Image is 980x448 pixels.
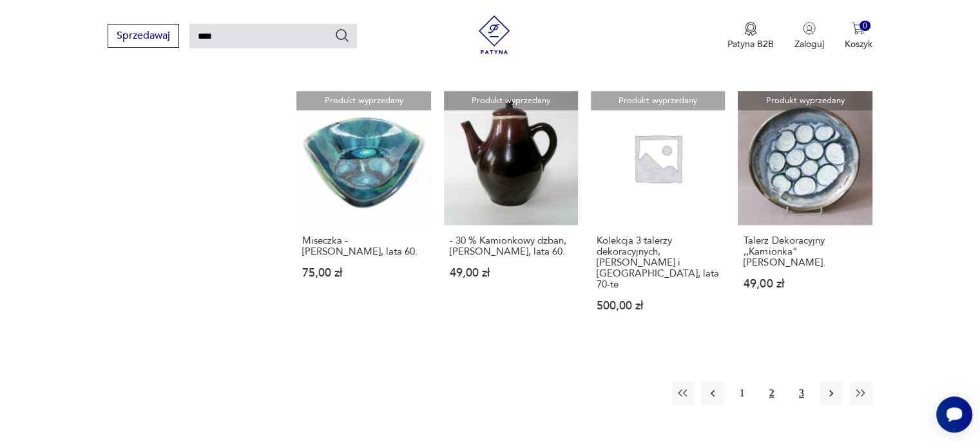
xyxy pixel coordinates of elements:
a: Produkt wyprzedanyKolekcja 3 talerzy dekoracyjnych, Łysa Góra i Włocławek, lata 70-teKolekcja 3 t... [591,91,725,336]
h3: - 30 % Kamionkowy dzban, [PERSON_NAME], lata 60. [450,235,572,257]
button: Szukaj [334,28,350,43]
button: Sprzedawaj [108,24,179,48]
p: Koszyk [845,38,872,50]
a: Produkt wyprzedany- 30 % Kamionkowy dzban, Łysa Góra, lata 60.- 30 % Kamionkowy dzban, [PERSON_NA... [444,91,578,336]
img: Ikona medalu [744,22,757,36]
button: Patyna B2B [727,22,774,50]
h3: Talerz Dekoracyjny ,,Kamionka” [PERSON_NAME]. [744,235,866,268]
h3: Kolekcja 3 talerzy dekoracyjnych, [PERSON_NAME] i [GEOGRAPHIC_DATA], lata 70-te [597,235,719,290]
img: Ikonka użytkownika [803,22,816,35]
p: 49,00 zł [450,268,572,278]
img: Ikona koszyka [852,22,865,35]
a: Ikona medaluPatyna B2B [727,22,774,50]
div: 0 [860,21,870,32]
p: Zaloguj [794,38,824,50]
a: Produkt wyprzedanyMiseczka - Łysa Góra, lata 60.Miseczka - [PERSON_NAME], lata 60.75,00 zł [296,91,430,336]
button: 1 [731,382,754,405]
button: 3 [790,382,813,405]
h3: Miseczka - [PERSON_NAME], lata 60. [302,235,425,257]
p: Patyna B2B [727,38,774,50]
p: 75,00 zł [302,268,425,278]
iframe: Smartsupp widget button [936,396,972,433]
button: Zaloguj [794,22,824,50]
p: 500,00 zł [597,300,719,311]
a: Sprzedawaj [108,32,179,41]
button: 0Koszyk [845,22,872,50]
button: 2 [760,382,783,405]
a: Produkt wyprzedanyTalerz Dekoracyjny ,,Kamionka” Łysa Góra.Talerz Dekoracyjny ,,Kamionka” [PERSON... [738,91,872,336]
p: 49,00 zł [744,278,866,289]
img: Patyna - sklep z meblami i dekoracjami vintage [475,15,514,54]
